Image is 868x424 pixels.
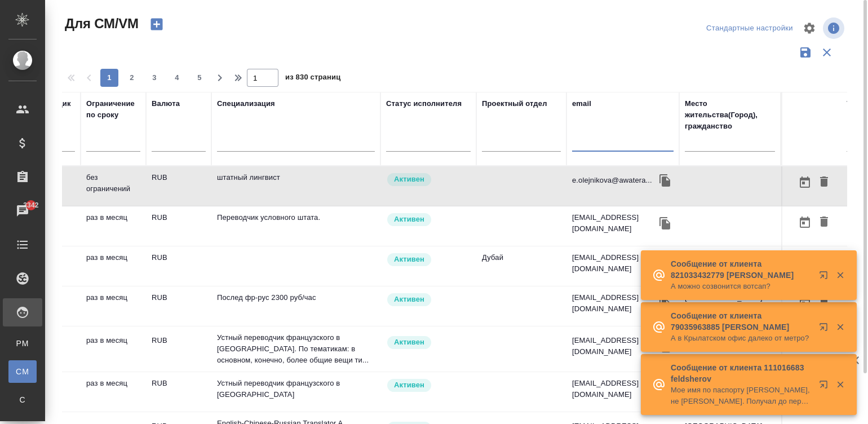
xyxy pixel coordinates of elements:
[143,15,170,34] button: Создать
[217,292,375,303] p: Послед фр-рус 2300 руб/час
[3,197,42,225] a: 3342
[823,17,847,39] span: Посмотреть информацию
[21,98,71,109] div: Верстальщик
[814,212,834,233] button: Удалить
[145,72,163,83] span: 3
[146,246,211,286] td: RUB
[671,281,812,292] p: А можно созвонится вотсап?
[191,69,209,87] button: 5
[81,246,146,286] td: раз в месяц
[146,286,211,326] td: RUB
[62,15,139,33] span: Для СМ/VM
[8,332,37,355] a: PM
[217,172,375,183] p: штатный лингвист
[14,366,31,377] span: CM
[386,378,471,393] div: Рядовой исполнитель: назначай с учетом рейтинга
[123,72,141,83] span: 2
[795,212,814,233] button: Открыть календарь загрузки
[217,332,375,366] p: Устный переводчик французского в [GEOGRAPHIC_DATA]. По тематикам: в основном, конечно, более общи...
[386,172,471,187] div: Рядовой исполнитель: назначай с учетом рейтинга
[703,20,796,37] div: split button
[394,294,424,305] p: Активен
[14,394,31,405] span: С
[81,166,146,206] td: без ограничений
[386,98,462,109] div: Статус исполнителя
[812,264,839,291] button: Открыть в новой вкладке
[671,310,812,333] p: Сообщение от клиента 79035963885 [PERSON_NAME]
[394,214,424,225] p: Активен
[816,42,838,63] button: Сбросить фильтры
[217,98,275,109] div: Специализация
[814,172,834,193] button: Удалить
[572,292,657,315] p: [EMAIL_ADDRESS][DOMAIN_NAME]
[829,322,852,332] button: Закрыть
[829,379,852,390] button: Закрыть
[795,42,816,63] button: Сохранить фильтры
[191,72,209,83] span: 5
[386,212,471,227] div: Рядовой исполнитель: назначай с учетом рейтинга
[685,98,775,132] div: Место жительства(Город), гражданство
[146,372,211,412] td: RUB
[476,246,566,286] td: Дубай
[217,378,375,400] p: Устный переводчик французского в [GEOGRAPHIC_DATA]
[671,258,812,281] p: Сообщение от клиента 821033432779 [PERSON_NAME]
[8,360,37,383] a: CM
[81,286,146,326] td: раз в месяц
[482,98,547,109] div: Проектный отдел
[146,329,211,369] td: RUB
[81,372,146,412] td: раз в месяц
[81,206,146,246] td: раз в месяц
[572,212,657,235] p: [EMAIL_ADDRESS][DOMAIN_NAME]
[123,69,141,87] button: 2
[795,172,814,193] button: Открыть календарь загрузки
[386,252,471,267] div: Рядовой исполнитель: назначай с учетом рейтинга
[394,379,424,391] p: Активен
[145,69,163,87] button: 3
[8,388,37,411] a: С
[796,15,823,42] span: Настроить таблицу
[285,70,340,87] span: из 830 страниц
[657,172,674,189] button: Скопировать
[217,212,375,223] p: Переводчик условного штата.
[386,292,471,307] div: Рядовой исполнитель: назначай с учетом рейтинга
[671,362,812,385] p: Сообщение от клиента 111016683 feldsherov
[671,385,812,407] p: Мое имя по паспорту [PERSON_NAME], не [PERSON_NAME]. Получал до переезда на транслитерацию через ...
[657,215,674,232] button: Скопировать
[572,252,657,275] p: [EMAIL_ADDRESS][DOMAIN_NAME]
[386,335,471,350] div: Рядовой исполнитель: назначай с учетом рейтинга
[812,373,839,400] button: Открыть в новой вкладке
[168,69,186,87] button: 4
[146,206,211,246] td: RUB
[394,254,424,265] p: Активен
[671,333,812,344] p: А в Крылатском офис далеко от метро?
[829,270,852,280] button: Закрыть
[572,175,652,186] p: e.olejnikova@awatera...
[572,335,657,357] p: [EMAIL_ADDRESS][DOMAIN_NAME]
[152,98,180,109] div: Валюта
[14,338,31,349] span: PM
[394,337,424,348] p: Активен
[394,174,424,185] p: Активен
[572,378,657,400] p: [EMAIL_ADDRESS][DOMAIN_NAME]
[86,98,140,121] div: Ограничение по сроку
[16,200,45,211] span: 3342
[812,316,839,343] button: Открыть в новой вкладке
[81,329,146,369] td: раз в месяц
[168,72,186,83] span: 4
[572,98,591,109] div: email
[146,166,211,206] td: RUB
